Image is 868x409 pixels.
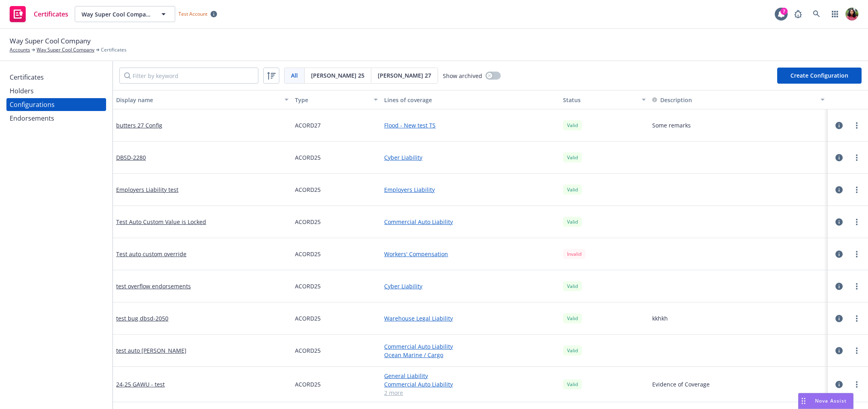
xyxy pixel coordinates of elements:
div: Valid [563,217,582,227]
a: more [852,185,862,195]
span: Certificates [101,46,127,53]
span: Show archived [443,72,482,80]
a: more [852,380,862,389]
span: All [291,71,298,80]
a: Workers' Compensation [384,250,557,258]
input: Filter by keyword [119,68,258,84]
a: Endorsements [6,112,106,125]
button: kkhkh [652,314,668,323]
button: Status [560,90,649,109]
div: Valid [563,345,582,356]
a: Holders [6,84,106,97]
a: more [852,346,862,356]
div: Valid [563,379,582,389]
button: Nova Assist [798,393,854,409]
a: Search [809,6,825,22]
button: Lines of coverage [381,90,560,109]
div: ACORD25 [292,174,381,206]
span: [PERSON_NAME] 25 [311,71,364,80]
div: Type [295,96,369,104]
a: test auto [PERSON_NAME] [116,346,186,355]
button: Type [292,90,381,109]
button: Some remarks [652,121,691,129]
span: Test Account [175,10,220,18]
div: ACORD25 [292,238,381,270]
button: Description [652,96,692,104]
a: 2 more [384,388,557,397]
div: Valid [563,185,582,195]
div: Lines of coverage [384,96,557,104]
div: 7 [780,8,788,15]
a: Report a Bug [790,6,806,22]
div: ACORD25 [292,335,381,367]
a: Commercial Auto Liability [384,218,557,226]
a: more [852,249,862,259]
div: Configurations [10,98,55,111]
div: Status [563,96,637,104]
a: Commercial Auto Liability [384,380,557,388]
img: photo [845,8,858,21]
div: ACORD25 [292,206,381,238]
a: Commercial Auto Liability [384,342,557,351]
a: Configurations [6,98,106,111]
span: Nova Assist [815,397,847,404]
div: ACORD25 [292,270,381,302]
a: DBSD-2280 [116,153,146,162]
a: Warehouse Legal Liability [384,314,557,323]
span: Test Account [178,10,207,17]
a: 24-25 GAWU - test [116,380,165,388]
div: ACORD25 [292,142,381,174]
div: Valid [563,281,582,291]
a: Test auto custom override [116,250,186,258]
div: Holders [10,84,34,97]
a: Accounts [10,46,30,53]
div: ACORD27 [292,109,381,142]
a: more [852,314,862,323]
span: Way Super Cool Company [82,10,151,18]
a: test overflow endorsements [116,282,191,290]
a: more [852,153,862,162]
a: Flood - New test TS [384,121,557,129]
div: Endorsements [10,112,54,125]
a: more [852,217,862,227]
div: Toggle SortBy [652,96,816,104]
div: Invalid [563,249,585,259]
a: Cyber Liability [384,153,557,162]
span: Way Super Cool Company [10,36,91,46]
div: Valid [563,313,582,323]
span: Certificates [34,11,68,17]
a: Test Auto Custom Value is Locked [116,218,206,226]
a: more [852,282,862,291]
a: Switch app [827,6,843,22]
a: test bug dbsd-2050 [116,314,168,323]
div: ACORD25 [292,367,381,402]
a: Certificates [6,71,106,84]
button: Way Super Cool Company [75,6,175,22]
a: General Liability [384,372,557,380]
button: Display name [113,90,292,109]
a: Ocean Marine / Cargo [384,351,557,359]
a: Employers Liability [384,185,557,194]
button: Evidence of Coverage [652,380,710,388]
div: ACORD25 [292,302,381,335]
div: Valid [563,120,582,130]
a: Way Super Cool Company [37,46,94,53]
div: Drag to move [798,393,809,409]
div: Valid [563,152,582,162]
a: Cyber Liability [384,282,557,290]
a: more [852,121,862,130]
button: Create Configuration [777,68,862,84]
a: Employers Liability test [116,185,178,194]
a: butters 27 Config [116,121,162,129]
div: Display name [116,96,280,104]
div: Certificates [10,71,44,84]
span: [PERSON_NAME] 27 [378,71,431,80]
a: Certificates [6,3,72,25]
